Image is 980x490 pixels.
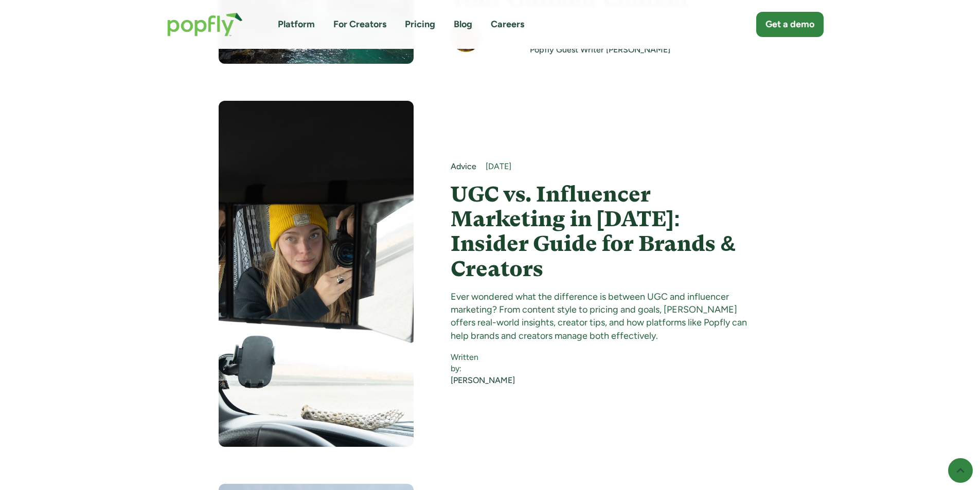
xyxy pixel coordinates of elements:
a: For Creators [333,18,386,31]
a: Get a demo [756,12,824,37]
a: Careers [491,18,524,31]
a: Blog [454,18,472,31]
a: Popfly Guest Writer [PERSON_NAME] [530,44,761,56]
div: Written by: [451,352,515,375]
a: Platform [278,18,315,31]
div: Get a demo [765,18,814,31]
a: home [157,2,253,47]
div: [DATE] [486,161,761,172]
a: Pricing [405,18,435,31]
a: UGC vs. Influencer Marketing in [DATE]: Insider Guide for Brands & Creators [451,182,761,281]
a: [PERSON_NAME] [451,375,515,386]
a: Advice [451,161,476,172]
div: Ever wondered what the difference is between UGC and influencer marketing? From content style to ... [451,291,761,342]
